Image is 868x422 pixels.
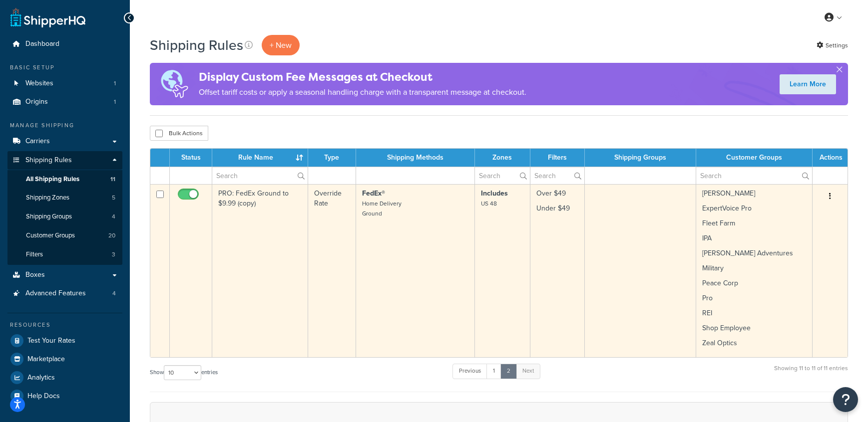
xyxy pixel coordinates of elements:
[780,74,836,94] a: Learn More
[817,38,848,52] a: Settings
[150,35,243,55] h1: Shipping Rules
[7,284,122,303] li: Advanced Features
[114,98,116,106] span: 1
[150,63,199,105] img: duties-banner-06bc72dcb5fe05cb3f9472aba00be2ae8eb53ab6f0d8bb03d382ba314ac3c341.png
[702,248,806,258] p: [PERSON_NAME] Adventures
[7,151,122,265] li: Shipping Rules
[530,167,584,184] input: Search
[114,79,116,88] span: 1
[262,35,300,55] p: + New
[110,175,115,184] span: 11
[7,226,122,245] a: Customer Groups 20
[150,126,208,141] button: Bulk Actions
[7,170,122,189] li: All Shipping Rules
[25,98,48,106] span: Origins
[26,250,43,259] span: Filters
[7,189,122,207] li: Shipping Zones
[25,289,86,298] span: Advanced Features
[813,149,848,167] th: Actions
[27,337,75,345] span: Test Your Rates
[530,149,585,167] th: Filters
[536,204,578,213] p: Under $49
[108,231,115,240] span: 20
[25,79,53,88] span: Websites
[702,233,806,243] p: IPA
[362,188,385,199] strong: FedEx®
[486,364,501,379] a: 1
[452,364,487,379] a: Previous
[7,332,122,350] a: Test Your Rates
[833,387,858,412] button: Open Resource Center
[212,167,308,184] input: Search
[27,392,60,401] span: Help Docs
[362,199,402,218] small: Home Delivery Ground
[702,278,806,288] p: Peace Corp
[702,308,806,318] p: REI
[7,63,122,72] div: Basic Setup
[702,263,806,273] p: Military
[7,170,122,189] a: All Shipping Rules 11
[25,40,59,48] span: Dashboard
[199,85,526,99] p: Offset tariff costs or apply a seasonal handling charge with a transparent message at checkout.
[702,293,806,303] p: Pro
[696,184,813,357] td: [PERSON_NAME]
[308,184,356,357] td: Override Rate
[26,231,75,240] span: Customer Groups
[7,132,122,151] li: Carriers
[7,35,122,53] a: Dashboard
[10,7,85,27] a: ShipperHQ Home
[585,149,696,167] th: Shipping Groups
[27,374,55,382] span: Analytics
[26,175,79,184] span: All Shipping Rules
[696,149,813,167] th: Customer Groups
[702,218,806,228] p: Fleet Farm
[25,137,50,146] span: Carriers
[7,74,122,93] li: Websites
[25,271,45,279] span: Boxes
[702,204,806,213] p: ExpertVoice Pro
[27,355,65,364] span: Marketplace
[112,212,115,221] span: 4
[696,167,812,184] input: Search
[164,365,201,380] select: Showentries
[212,149,308,167] th: Rule Name : activate to sort column ascending
[26,194,69,202] span: Shipping Zones
[7,208,122,226] a: Shipping Groups 4
[7,350,122,368] a: Marketplace
[308,149,356,167] th: Type
[475,167,529,184] input: Search
[356,149,475,167] th: Shipping Methods
[7,189,122,207] a: Shipping Zones 5
[26,212,72,221] span: Shipping Groups
[7,74,122,93] a: Websites 1
[7,245,122,264] a: Filters 3
[7,93,122,111] a: Origins 1
[25,156,72,165] span: Shipping Rules
[702,338,806,348] p: Zeal Optics
[475,149,530,167] th: Zones
[7,121,122,130] div: Manage Shipping
[7,266,122,284] a: Boxes
[7,208,122,226] li: Shipping Groups
[7,245,122,264] li: Filters
[7,226,122,245] li: Customer Groups
[481,199,497,208] small: US 48
[530,184,585,357] td: Over $49
[7,321,122,329] div: Resources
[112,250,115,259] span: 3
[7,93,122,111] li: Origins
[112,289,116,298] span: 4
[7,387,122,405] a: Help Docs
[774,363,848,384] div: Showing 11 to 11 of 11 entries
[481,188,508,199] strong: Includes
[7,151,122,170] a: Shipping Rules
[702,323,806,333] p: Shop Employee
[7,369,122,387] a: Analytics
[170,149,212,167] th: Status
